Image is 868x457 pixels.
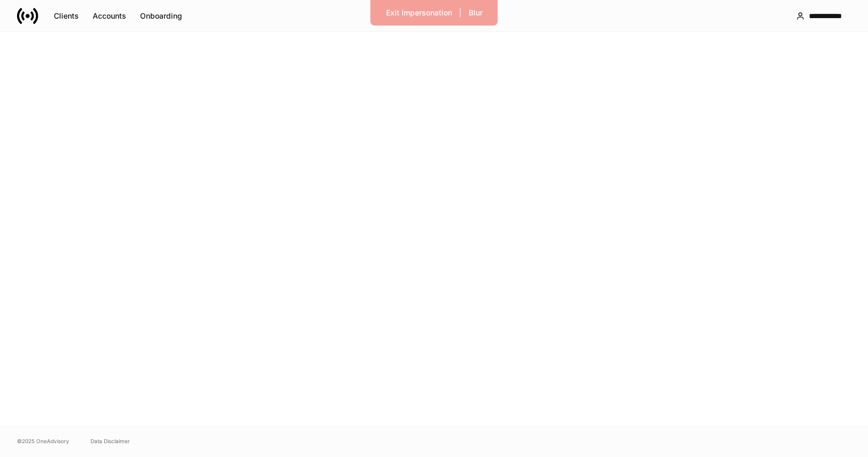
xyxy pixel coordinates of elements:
button: Onboarding [133,7,189,25]
div: Clients [54,11,79,21]
div: Exit Impersonation [386,7,452,18]
button: Exit Impersonation [379,4,459,21]
div: Onboarding [140,11,182,21]
button: Blur [462,4,489,21]
span: © 2025 OneAdvisory [17,437,69,445]
div: Blur [469,7,482,18]
button: Clients [47,7,86,25]
a: Data Disclaimer [91,437,130,445]
div: Accounts [93,11,126,21]
button: Accounts [86,7,133,25]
